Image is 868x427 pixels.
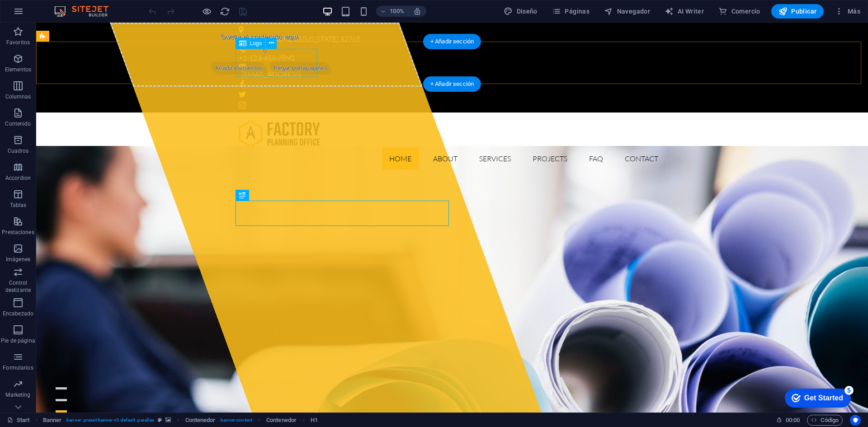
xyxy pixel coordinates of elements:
button: Usercentrics [850,415,861,426]
p: Tablas [10,202,27,209]
div: Diseño (Ctrl+Alt+Y) [500,4,541,19]
i: Este elemento es un preajuste personalizable [158,418,162,422]
a: Haz clic para cancelar la selección y doble clic para abrir páginas [7,415,30,426]
div: 5 [67,2,76,11]
button: Código [807,415,843,426]
span: Añadir elementos [173,39,232,52]
button: 100% [376,6,408,17]
button: 3 [19,388,31,390]
h6: 100% [390,6,404,17]
span: Comercio [718,7,760,16]
p: Contenido [5,120,31,127]
p: Encabezado [3,310,33,317]
span: : [792,417,793,423]
button: Navegador [600,4,654,19]
span: Navegador [604,7,650,16]
i: Este elemento contiene un fondo [165,418,171,422]
button: Páginas [548,4,593,19]
p: Accordion [5,174,31,182]
div: + Añadir sección [423,34,481,49]
p: Elementos [5,66,31,73]
span: Haz clic para seleccionar y doble clic para editar [185,415,216,426]
div: Get Started [27,10,66,18]
button: Publicar [771,4,824,19]
span: . banner-content [219,415,252,426]
span: Diseño [504,7,538,16]
i: Volver a cargar página [220,6,230,17]
p: Prestaciones [2,229,34,236]
span: . banner .preset-banner-v3-default .parallax [65,415,154,426]
span: AI Writer [665,7,704,16]
p: Imágenes [6,256,30,263]
span: Páginas [552,7,590,16]
p: Favoritos [6,39,30,46]
span: Publicar [778,7,817,16]
img: Editor Logo [52,6,120,17]
span: 00 00 [786,415,800,426]
span: Código [811,415,839,426]
div: Get Started 5 items remaining, 0% complete [7,5,73,23]
button: Más [831,4,864,19]
span: Logo [250,41,262,46]
button: 2 [19,376,31,379]
button: Comercio [715,4,764,19]
span: Haz clic para seleccionar y doble clic para editar [311,415,318,426]
p: Formularios [3,364,33,371]
i: Al redimensionar, ajustar el nivel de zoom automáticamente para ajustarse al dispositivo elegido. [413,7,421,15]
button: AI Writer [661,4,708,19]
nav: breadcrumb [43,415,318,426]
button: reload [219,6,230,17]
p: Cuadros [8,147,29,155]
p: Pie de página [1,337,35,344]
button: Haz clic para salir del modo de previsualización y seguir editando [201,6,212,17]
button: Diseño [500,4,541,19]
button: 1 [19,365,31,367]
span: Haz clic para seleccionar y doble clic para editar [43,415,62,426]
p: Marketing [5,391,30,399]
span: Haz clic para seleccionar y doble clic para editar [266,415,297,426]
p: Columnas [5,93,31,100]
span: Pegar portapapeles [231,39,297,52]
span: Más [835,7,860,16]
h6: Tiempo de la sesión [776,415,800,426]
div: + Añadir sección [423,76,481,92]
